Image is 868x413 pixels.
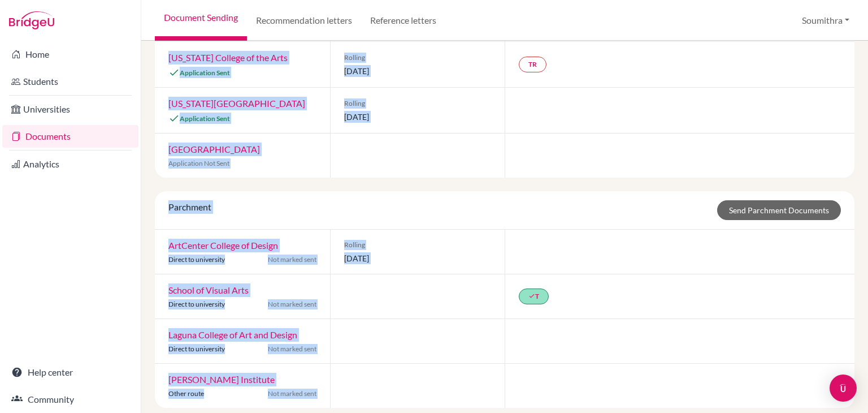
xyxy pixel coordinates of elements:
a: ArtCenter College of Design [168,240,278,251]
a: Documents [2,125,138,148]
span: [DATE] [344,252,492,264]
span: Application Not Sent [168,159,229,167]
img: Bridge-U [9,11,54,29]
span: Other route [168,389,204,398]
a: Analytics [2,153,138,175]
div: Open Intercom Messenger [830,375,857,402]
a: Laguna College of Art and Design [168,329,297,340]
span: Direct to university [168,300,225,308]
a: [GEOGRAPHIC_DATA] [168,144,260,154]
a: Help center [2,361,138,384]
span: [DATE] [344,65,492,77]
a: TR [519,57,546,72]
span: Not marked sent [268,344,316,354]
span: Not marked sent [268,299,316,309]
span: Rolling [344,53,492,63]
a: Send Parchment Documents [717,200,841,220]
a: Students [2,70,138,93]
span: Application Sent [180,68,230,77]
span: Parchment [168,201,211,212]
span: Direct to university [168,255,225,264]
span: Not marked sent [268,389,316,399]
a: School of Visual Arts [168,285,249,295]
i: done [528,292,535,299]
a: [PERSON_NAME] Institute [168,374,275,385]
span: Direct to university [168,345,225,353]
span: Rolling [344,98,492,109]
span: Application Sent [180,114,230,123]
a: Community [2,388,138,411]
a: Home [2,43,138,66]
a: doneT [519,289,549,304]
span: Rolling [344,240,492,250]
a: [US_STATE][GEOGRAPHIC_DATA] [168,98,305,109]
span: Not marked sent [268,255,316,265]
a: [US_STATE] College of the Arts [168,52,288,63]
a: Universities [2,98,138,121]
button: Soumithra [797,10,854,31]
span: [DATE] [344,111,492,123]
